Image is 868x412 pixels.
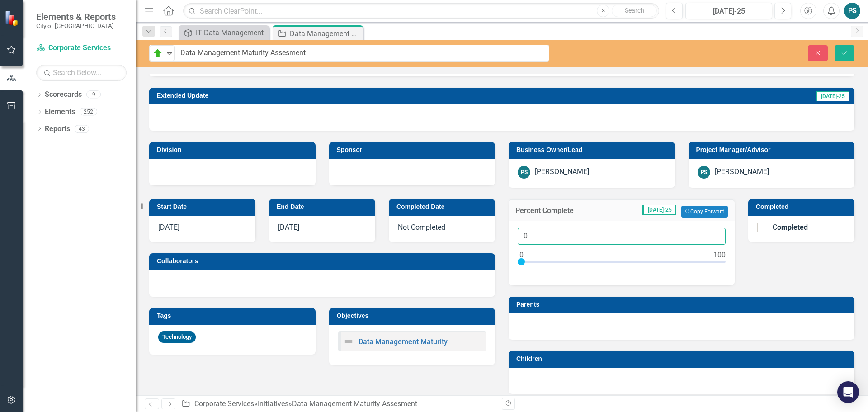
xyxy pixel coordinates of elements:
h3: Objectives [337,313,491,319]
div: Data Management Maturity Assesment [290,28,361,39]
div: [PERSON_NAME] [535,167,589,177]
img: Not Defined [343,336,354,347]
h3: Extended Update [157,92,573,99]
h3: Children [516,355,850,362]
h3: Division [157,147,311,153]
a: Corporate Services [194,399,254,408]
div: Not Completed [389,216,495,242]
span: [DATE]-25 [816,91,849,101]
input: Search ClearPoint... [183,3,659,19]
button: Search [612,5,657,17]
a: Data Management Maturity [359,337,448,346]
h3: Parents [516,301,850,308]
h3: Sponsor [337,147,491,153]
a: Elements [45,107,75,117]
h3: Completed [756,204,850,210]
div: Data Management Maturity Assesment [292,399,417,408]
h3: Tags [157,313,311,319]
div: 43 [75,125,89,133]
div: [PERSON_NAME] [715,167,769,177]
img: On Target [152,48,163,59]
div: PS [518,166,530,179]
small: City of [GEOGRAPHIC_DATA] [36,22,116,29]
h3: Completed Date [396,204,491,210]
span: Elements & Reports [36,11,116,22]
h3: Business Owner/Lead [516,147,670,153]
div: Open Intercom Messenger [837,381,859,403]
span: [DATE] [158,223,179,232]
h3: Percent Complete [515,207,601,215]
h3: Collaborators [157,258,491,265]
span: [DATE] [278,223,299,232]
h3: Project Manager/Advisor [696,147,850,153]
div: 252 [80,108,97,116]
span: Technology [158,331,196,343]
span: Search [625,7,644,14]
a: Scorecards [45,90,82,100]
h3: End Date [277,204,371,210]
a: Corporate Services [36,43,127,53]
a: Reports [45,124,70,134]
input: Search Below... [36,65,127,81]
div: [DATE]-25 [689,6,769,17]
img: ClearPoint Strategy [5,10,20,26]
div: PS [698,166,710,179]
input: This field is required [175,45,549,62]
button: [DATE]-25 [685,3,772,19]
span: [DATE]-25 [642,205,676,215]
div: IT Data Management [196,27,267,38]
div: » » [181,399,495,409]
button: PS [844,3,860,19]
a: IT Data Management [181,27,267,38]
a: Initiatives [258,399,288,408]
div: 9 [86,91,101,99]
button: Copy Forward [681,206,728,218]
h3: Start Date [157,204,251,210]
